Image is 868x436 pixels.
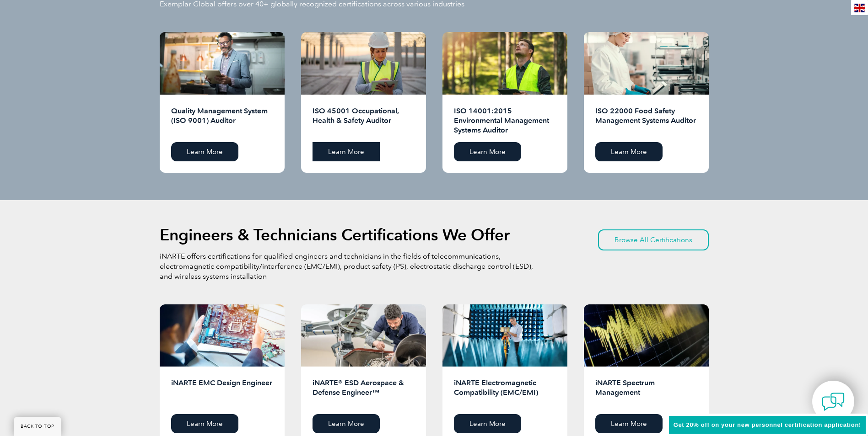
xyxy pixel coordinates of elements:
[595,414,663,433] a: Learn More
[171,106,273,135] h2: Quality Management System (ISO 9001) Auditor
[454,414,521,433] a: Learn More
[595,142,663,161] a: Learn More
[313,142,380,161] a: Learn More
[160,251,535,282] p: iNARTE offers certifications for qualified engineers and technicians in the fields of telecommuni...
[454,378,556,407] h2: iNARTE Electromagnetic Compatibility (EMC/EMI)
[14,417,61,436] a: BACK TO TOP
[595,378,697,407] h2: iNARTE Spectrum Management
[171,142,238,161] a: Learn More
[595,106,697,135] h2: ISO 22000 Food Safety Management Systems Auditor
[171,414,238,433] a: Learn More
[598,229,709,250] a: Browse All Certifications
[674,421,861,428] span: Get 20% off on your new personnel certification application!
[822,390,845,413] img: contact-chat.png
[454,106,556,135] h2: ISO 14001:2015 Environmental Management Systems Auditor
[160,228,510,242] h2: Engineers & Technicians Certifications We Offer
[313,414,380,433] a: Learn More
[454,142,521,161] a: Learn More
[313,378,415,407] h2: iNARTE® ESD Aerospace & Defense Engineer™
[854,4,865,12] img: en
[313,106,415,135] h2: ISO 45001 Occupational, Health & Safety Auditor
[171,378,273,407] h2: iNARTE EMC Design Engineer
